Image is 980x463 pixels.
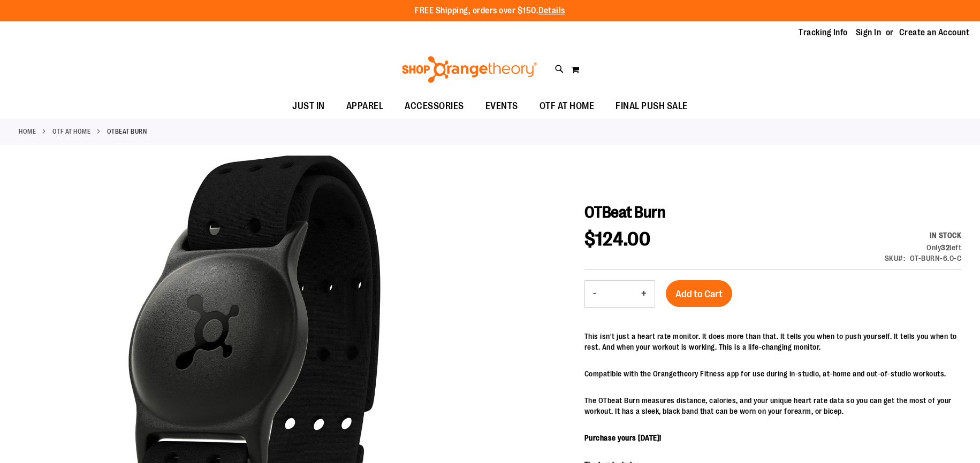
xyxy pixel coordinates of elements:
[584,203,666,221] span: OTBeat Burn
[336,94,394,119] a: APPAREL
[400,56,539,83] img: Shop Orangetheory
[19,127,36,136] a: Home
[282,94,336,119] a: JUST IN
[405,94,464,118] span: ACCESSORIES
[485,94,518,118] span: EVENTS
[799,27,848,38] a: Tracking Info
[475,94,529,119] a: EVENTS
[930,231,961,240] span: In stock
[346,94,384,118] span: APPAREL
[941,243,949,252] strong: 32
[107,127,147,136] strong: OTBeat Burn
[885,254,906,263] strong: SKU
[885,242,962,253] div: Only 32 left
[394,94,475,119] a: ACCESSORIES
[52,127,91,136] a: OTF AT HOME
[584,434,662,442] b: Purchase yours [DATE]!
[415,5,565,17] p: FREE Shipping, orders over $150.
[604,281,633,307] input: Product quantity
[584,228,651,250] span: $124.00
[605,94,698,119] a: FINAL PUSH SALE
[675,288,723,300] span: Add to Cart
[584,368,961,379] p: Compatible with the Orangetheory Fitness app for use during in-studio, at-home and out-of-studio ...
[910,253,962,264] div: OT-BURN-6.0-C
[899,27,970,38] a: Create an Account
[666,280,732,307] button: Add to Cart
[616,94,688,118] span: FINAL PUSH SALE
[584,395,961,416] p: The OTbeat Burn measures distance, calories, and your unique heart rate data so you can get the m...
[585,281,604,307] button: Decrease product quantity
[584,331,961,352] p: This isn't just a heart rate monitor. It does more than that. It tells you when to push yourself....
[538,6,565,16] a: Details
[540,94,595,118] span: OTF AT HOME
[292,94,325,118] span: JUST IN
[529,94,605,118] a: OTF AT HOME
[885,230,962,241] div: Availability
[856,27,882,38] a: Sign In
[633,281,655,307] button: Increase product quantity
